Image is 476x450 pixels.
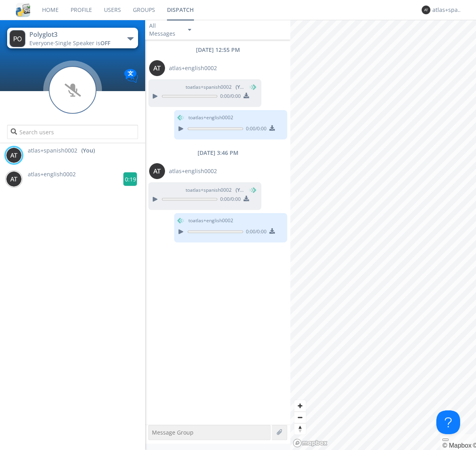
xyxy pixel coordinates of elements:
div: Polyglot3 [29,30,119,39]
span: to atlas+english0002 [188,217,233,224]
img: download media button [269,125,275,131]
button: Polyglot3Everyone·Single Speaker isOFF [7,28,138,48]
span: 0:00 / 0:00 [217,196,241,204]
button: Toggle attribution [442,439,449,441]
img: Translation enabled [124,69,138,83]
img: 373638.png [422,6,430,14]
span: atlas+english0002 [169,167,217,175]
span: to atlas+spanish0002 [186,187,245,194]
div: All Messages [149,22,181,38]
span: 0:00 / 0:00 [243,125,267,134]
img: 373638.png [10,30,25,47]
div: atlas+spanish0002 [432,6,462,14]
div: (You) [81,147,95,154]
img: 373638.png [6,171,22,187]
span: Reset bearing to north [294,423,306,435]
span: 0:00 / 0:00 [243,228,267,237]
span: (You) [236,84,248,90]
button: Zoom out [294,412,306,423]
span: 0:00 / 0:00 [217,93,241,101]
img: download media button [244,93,249,98]
span: to atlas+english0002 [188,114,233,121]
img: download media button [269,228,275,234]
img: 373638.png [149,60,165,76]
img: download media button [244,196,249,201]
img: cddb5a64eb264b2086981ab96f4c1ba7 [16,3,30,17]
span: Single Speaker is [55,39,110,47]
a: Mapbox logo [293,439,328,448]
button: Zoom in [294,400,306,412]
span: atlas+english0002 [169,64,217,72]
img: caret-down-sm.svg [188,29,191,31]
img: 373638.png [6,147,22,163]
button: Reset bearing to north [294,423,306,435]
span: OFF [100,39,110,47]
span: (You) [236,187,248,193]
div: [DATE] 12:55 PM [145,46,290,54]
img: 373638.png [149,163,165,179]
span: to atlas+spanish0002 [186,84,245,91]
a: Mapbox [442,442,471,449]
iframe: Toggle Customer Support [436,410,460,434]
span: atlas+spanish0002 [28,147,77,154]
input: Search users [7,125,138,139]
span: Zoom out [294,412,306,423]
div: [DATE] 3:46 PM [145,149,290,157]
span: atlas+english0002 [28,170,76,178]
div: Everyone · [29,39,119,47]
